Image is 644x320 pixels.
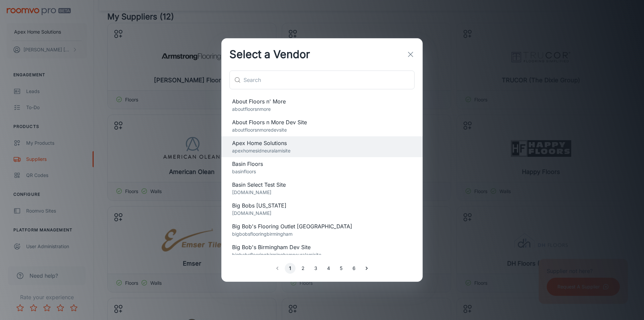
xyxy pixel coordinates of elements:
[232,230,412,238] p: bigbobsflooringbirmingham
[232,189,412,196] p: [DOMAIN_NAME]
[232,160,412,168] span: Basin Floors
[221,38,318,71] h2: Select a Vendor
[232,168,412,175] p: basinfloors
[232,126,412,134] p: aboutfloorsnmoredevsite
[310,263,321,274] button: Go to page 3
[221,116,423,136] div: About Floors n More Dev Siteaboutfloorsnmoredevsite
[232,105,412,113] p: aboutfloorsnmore
[221,199,423,220] div: Big Bobs [US_STATE][DOMAIN_NAME]
[232,97,412,105] span: About Floors n' More
[271,263,373,274] nav: pagination navigation
[348,263,359,274] button: Go to page 6
[232,147,412,154] p: apexhomesidneuralamisite
[232,201,412,210] span: Big Bobs [US_STATE]
[221,136,423,157] div: Apex Home Solutionsapexhomesidneuralamisite
[298,263,308,274] button: Go to page 2
[221,240,423,261] div: Big Bob's Birmingham Dev Sitebigbobsflooringbirminghamneuralamisite
[221,220,423,240] div: Big Bob's Flooring Outlet [GEOGRAPHIC_DATA]bigbobsflooringbirmingham
[285,263,296,274] button: page 1
[232,251,412,259] p: bigbobsflooringbirminghamneuralamisite
[361,263,372,274] button: Go to next page
[221,95,423,116] div: About Floors n' Moreaboutfloorsnmore
[232,243,412,251] span: Big Bob's Birmingham Dev Site
[232,210,412,217] p: [DOMAIN_NAME]
[232,139,412,147] span: Apex Home Solutions
[244,71,415,89] input: Search
[221,178,423,199] div: Basin Select Test Site[DOMAIN_NAME]
[232,181,412,189] span: Basin Select Test Site
[323,263,334,274] button: Go to page 4
[232,118,412,126] span: About Floors n More Dev Site
[221,157,423,178] div: Basin Floorsbasinfloors
[232,222,412,230] span: Big Bob's Flooring Outlet [GEOGRAPHIC_DATA]
[336,263,346,274] button: Go to page 5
